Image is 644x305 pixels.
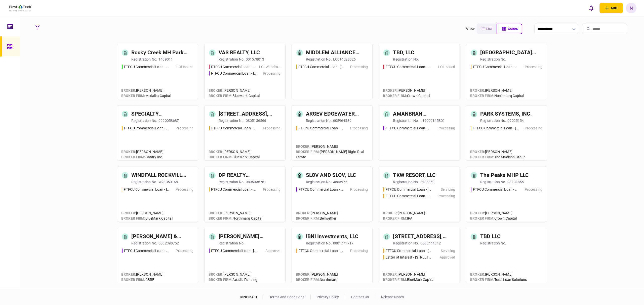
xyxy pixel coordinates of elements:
a: [PERSON_NAME] & [PERSON_NAME] PROPERTY HOLDINGS, LLCregistration no.0802398752FTFCU Commercial Lo... [117,228,198,283]
span: Broker : [470,150,485,154]
div: Processing [176,187,193,192]
span: Broker : [470,272,485,276]
div: 0805136566 [246,118,266,123]
div: TBD LLC [480,233,501,241]
div: 23131855 [507,179,524,184]
div: Processing [263,126,280,131]
a: privacy policy [317,295,339,299]
div: ARGEV EDGEWATER HOLDINGS LLC [306,110,362,118]
button: open adding identity options [599,3,623,13]
div: registration no. [480,241,506,246]
a: contact us [351,295,369,299]
div: FTFCU Commercial Loan - 28313 US Hwy 27 Leesburg FL [386,64,431,70]
div: Medalist Capital [121,93,171,98]
div: [PERSON_NAME] [470,211,517,216]
div: FTFCU Commercial Loan - 8813 Edgewater Dr SW Lakewood WA [299,126,344,131]
div: registration no. [131,179,157,184]
span: broker firm : [121,94,145,98]
div: MIDDLEM ALLIANCE PLAZA LLC [306,49,362,57]
span: Broker : [296,144,311,148]
span: broker firm : [383,94,407,98]
div: registration no. [219,179,245,184]
div: DP REALTY INVESTMENT, LLC [219,171,275,179]
div: Servicing [441,248,455,253]
a: terms and conditions [269,295,304,299]
div: [PERSON_NAME] [470,272,527,277]
a: SLOV AND SLOV, LLCregistration no.4883972FTFCU Commercial Loan - 1639 Alameda Ave Lakewood OHProc... [292,167,373,222]
div: The Madison Group [470,155,526,160]
div: Processing [263,71,280,76]
a: [STREET_ADDRESS], LLCregistration no.0805444542FTFCU Commercial Loan - 8401 Chagrin Road Bainbrid... [379,228,460,283]
a: VAS REALTY, LLCregistration no.001578013FTFCU Commercial Loan - 1882 New Scotland RoadLOI Withdra... [204,44,286,99]
div: FTFCU Commercial Loan - 11140 Spring Hill Dr, Spring Hill FL [386,126,431,131]
div: [PERSON_NAME] [209,211,262,216]
div: FTFCU Commercial Loan - 6 Dunbar Rd Monticello NY [211,248,257,253]
div: 09025154 [507,118,524,123]
div: [PERSON_NAME] & [PERSON_NAME] PROPERTY HOLDINGS, LLC [131,233,188,241]
div: Processing [176,126,193,131]
span: Broker : [296,211,311,215]
div: SPECIALTY PROPERTIES LLC [131,110,188,118]
div: Acadia Funding [209,277,257,282]
div: registration no. [480,57,506,62]
a: PARK SYSTEMS, INC.registration no.09025154FTFCU Commercial Loan - 600 Holly Drive AlbanyProcessin... [466,105,547,161]
span: broker firm : [209,278,233,282]
div: SLOV AND SLOV, LLC [306,171,356,179]
div: Processing [437,126,455,131]
span: Broker : [296,272,311,276]
div: Processing [437,193,455,199]
div: registration no. [393,57,419,62]
div: 605964539 [333,118,351,123]
div: Letter of Interest - 3711 Chester Avenue Cleveland [386,255,431,260]
a: WINDFALL ROCKVILLE LLCregistration no.W23350168FTFCU Commercial Loan - 1701-1765 Rockville PikePr... [117,167,198,222]
div: Processing [350,64,368,70]
div: registration no. [219,241,245,246]
div: 1409011 [158,57,173,62]
a: ARGEV EDGEWATER HOLDINGS LLCregistration no.605964539FTFCU Commercial Loan - 8813 Edgewater Dr SW... [292,105,373,161]
div: [PERSON_NAME] [209,88,260,93]
a: [STREET_ADDRESS], LLCregistration no.0805136566FTFCU Commercial Loan - 503 E 6th Street Del RioPr... [204,105,286,161]
div: registration no. [393,118,419,123]
div: FTFCU Commercial Loan - 6110 N US Hwy 89 Flagstaff AZ [473,187,518,192]
div: Northmarq [296,277,338,282]
div: registration no. [480,179,506,184]
div: Crown Capital [383,93,429,98]
div: FTFCU Commercial Loan - 1402 Boone Street [386,187,431,192]
span: Broker : [121,272,136,276]
a: Rocky Creek MH Park LLCregistration no.1409011FTFCU Commercial Loan - 987 Hwy 11 South Ellisville... [117,44,198,99]
a: The Peaks MHP LLCregistration no.23131855FTFCU Commercial Loan - 6110 N US Hwy 89 Flagstaff AZPro... [466,167,547,222]
a: SPECIALTY PROPERTIES LLCregistration no.0000058687FTFCU Commercial Loan - 1151-B Hospital Way Poc... [117,105,198,161]
div: VAS REALTY, LLC [219,49,260,57]
div: FTFCU Commercial Loan - 8401 Chagrin Road Bainbridge Townshi [386,248,431,253]
div: W23350168 [158,179,178,184]
div: TKW RESORT, LLC [393,171,436,179]
button: cards [497,24,522,34]
span: broker firm : [209,94,233,98]
span: broker firm : [121,216,145,220]
span: Broker : [121,88,136,92]
span: broker firm : [470,155,494,159]
div: LOI Withdrawn/Declined [259,64,280,70]
div: FTFCU Commercial Loan - 324 Emerson Blvd High Ridge MO [298,64,344,70]
div: Crown Capital [470,216,517,221]
div: © 2025 AIO [240,294,263,300]
div: Processing [176,248,193,253]
span: broker firm : [209,216,233,220]
div: registration no. [131,57,157,62]
div: view [466,26,475,32]
div: AMANBRAN INVESTMENTS, LLC [393,110,449,118]
div: 0805036781 [246,179,266,184]
div: [PERSON_NAME] [209,149,260,155]
div: [PERSON_NAME] [121,272,164,277]
div: Processing [350,187,368,192]
div: BlueMark Capital [383,277,434,282]
span: broker firm : [470,216,494,220]
div: FTFCU Commercial Loan - 1882 New Scotland Road [211,64,257,70]
div: registration no. [131,241,157,246]
div: 0000058687 [158,118,179,123]
div: [STREET_ADDRESS], LLC [393,233,449,241]
div: registration no. [306,241,332,246]
div: [PERSON_NAME] [470,149,526,155]
button: N [626,3,636,13]
div: [PERSON_NAME] [121,211,173,216]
